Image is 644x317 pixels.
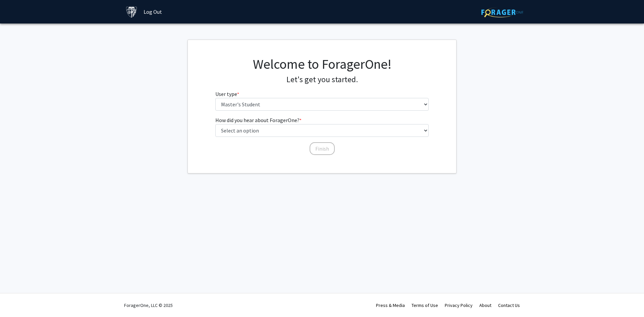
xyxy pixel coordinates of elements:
[310,142,335,155] button: Finish
[215,56,429,72] h1: Welcome to ForagerOne!
[479,302,491,308] a: About
[412,302,438,308] a: Terms of Use
[376,302,405,308] a: Press & Media
[481,7,523,17] img: ForagerOne Logo
[215,116,302,124] label: How did you hear about ForagerOne?
[445,302,473,308] a: Privacy Policy
[124,294,173,317] div: ForagerOne, LLC © 2025
[215,75,429,85] h4: Let's get you started.
[5,287,29,312] iframe: Chat
[498,302,520,308] a: Contact Us
[215,90,239,98] label: User type
[126,6,138,18] img: Johns Hopkins University Logo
